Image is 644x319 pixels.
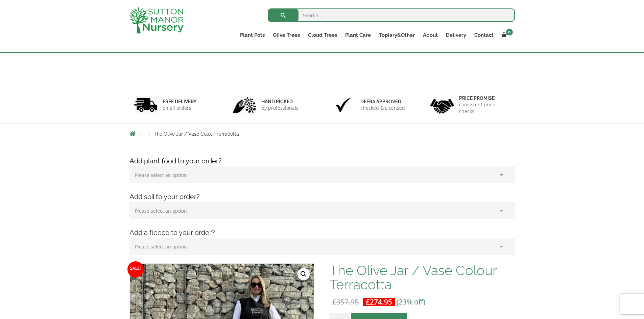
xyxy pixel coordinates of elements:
[304,30,341,40] a: Cloud Trees
[498,30,515,40] a: 0
[366,297,392,307] bdi: 274.95
[127,261,144,277] span: Sale!
[268,8,515,22] input: Search...
[261,105,299,111] p: by professionals
[236,30,269,40] a: Plant Pots
[233,96,256,113] img: 2.jpg
[419,30,442,40] a: About
[134,96,158,113] img: 1.jpg
[459,95,510,101] h6: Price promise
[332,297,336,307] span: £
[297,268,310,280] a: View full-screen image gallery
[341,30,375,40] a: Plant Care
[154,131,239,137] span: The Olive Jar / Vase Colour Terracotta
[330,263,515,292] h1: The Olive Jar / Vase Colour Terracotta
[261,99,299,105] h6: hand picked
[332,297,359,307] bdi: 357.95
[269,30,304,40] a: Olive Trees
[470,30,498,40] a: Contact
[397,297,425,307] span: (23% off)
[129,131,515,136] nav: Breadcrumbs
[332,96,355,113] img: 3.jpg
[129,7,184,33] img: logo
[163,99,196,105] h6: FREE DELIVERY
[366,297,370,307] span: £
[459,101,510,115] p: consistent price checks
[360,99,405,105] h6: Defra approved
[124,228,520,238] h4: Add a fleece to your order?
[442,30,470,40] a: Delivery
[360,105,405,111] p: checked & Licensed
[124,156,520,166] h4: Add plant food to your order?
[506,29,513,35] span: 0
[163,105,196,111] p: on all orders
[124,192,520,202] h4: Add soil to your order?
[430,95,454,115] img: 4.jpg
[375,30,419,40] a: Topiary&Other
